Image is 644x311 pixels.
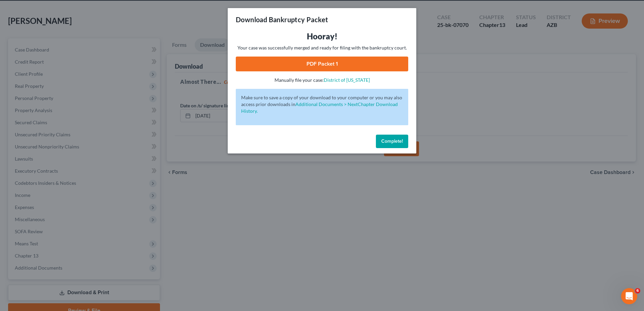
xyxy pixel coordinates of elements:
span: 6 [635,288,640,293]
button: Complete! [376,135,408,148]
a: District of [US_STATE] [324,77,370,83]
p: Manually file your case: [236,77,408,83]
iframe: Intercom live chat [621,288,637,304]
p: Make sure to save a copy of your download to your computer or you may also access prior downloads in [241,94,403,114]
h3: Hooray! [236,31,408,42]
a: Additional Documents > NextChapter Download History. [241,101,398,114]
a: PDF Packet 1 [236,57,408,71]
span: Complete! [381,138,403,144]
h3: Download Bankruptcy Packet [236,15,328,24]
p: Your case was successfully merged and ready for filing with the bankruptcy court. [236,44,408,51]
